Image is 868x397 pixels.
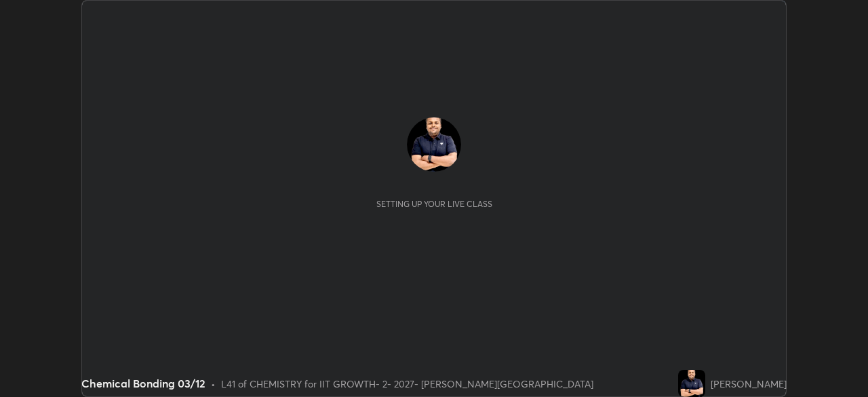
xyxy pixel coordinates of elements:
[211,377,216,391] div: •
[376,199,492,209] div: Setting up your live class
[221,377,593,391] div: L41 of CHEMISTRY for IIT GROWTH- 2- 2027- [PERSON_NAME][GEOGRAPHIC_DATA]
[678,370,705,397] img: 70778cea86324ac2a199526eb88edcaf.jpg
[81,375,205,392] div: Chemical Bonding 03/12
[407,117,461,172] img: 70778cea86324ac2a199526eb88edcaf.jpg
[711,377,787,391] div: [PERSON_NAME]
